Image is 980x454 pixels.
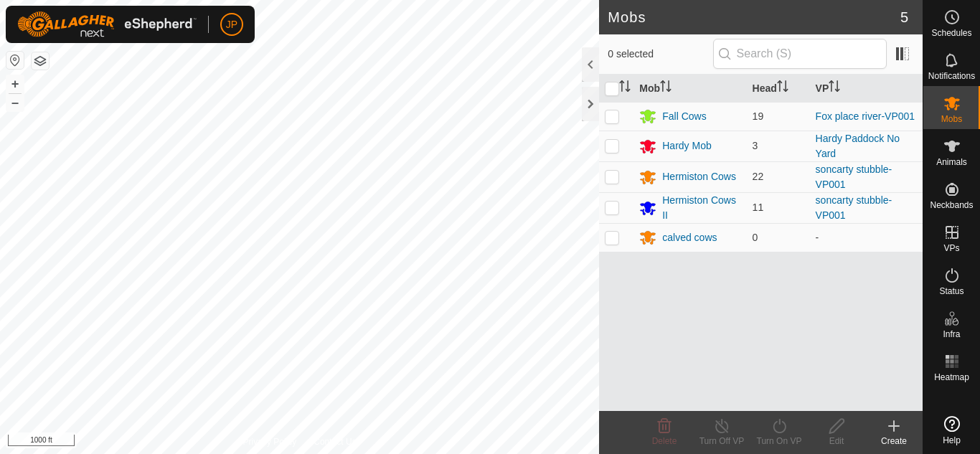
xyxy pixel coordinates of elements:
[747,75,810,103] th: Head
[652,436,677,446] span: Delete
[608,47,712,62] span: 0 selected
[608,9,900,26] h2: Mobs
[816,133,900,159] a: Hardy Paddock No Yard
[816,110,915,122] a: Fox place river-VP001
[816,164,892,190] a: soncarty stubble-VP001
[900,6,908,28] span: 5
[753,140,758,151] span: 3
[829,82,840,94] p-sorticon: Activate to sort
[943,244,959,252] span: VPs
[777,82,788,94] p-sorticon: Activate to sort
[816,194,892,221] a: soncarty stubble-VP001
[934,373,969,382] span: Heatmap
[619,82,631,94] p-sorticon: Activate to sort
[931,29,971,37] span: Schedules
[753,202,764,213] span: 11
[662,109,706,124] div: Fall Cows
[243,435,297,448] a: Privacy Policy
[17,11,197,37] img: Gallagher Logo
[923,410,980,450] a: Help
[808,435,865,448] div: Edit
[6,52,24,69] button: Reset Map
[32,52,49,70] button: Map Layers
[6,94,24,111] button: –
[693,435,750,448] div: Turn Off VP
[314,435,356,448] a: Contact Us
[633,75,746,103] th: Mob
[943,330,960,339] span: Infra
[6,75,24,93] button: +
[660,82,672,94] p-sorticon: Activate to sort
[943,436,961,445] span: Help
[662,138,711,153] div: Hardy Mob
[810,75,923,103] th: VP
[753,232,758,243] span: 0
[810,223,923,252] td: -
[936,158,967,166] span: Animals
[941,115,962,123] span: Mobs
[750,435,808,448] div: Turn On VP
[226,17,237,32] span: JP
[753,110,764,122] span: 19
[662,230,717,245] div: calved cows
[865,435,923,448] div: Create
[753,171,764,182] span: 22
[713,39,887,69] input: Search (S)
[662,169,736,184] div: Hermiston Cows
[939,287,963,295] span: Status
[928,72,975,80] span: Notifications
[930,201,973,209] span: Neckbands
[662,193,740,223] div: Hermiston Cows II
